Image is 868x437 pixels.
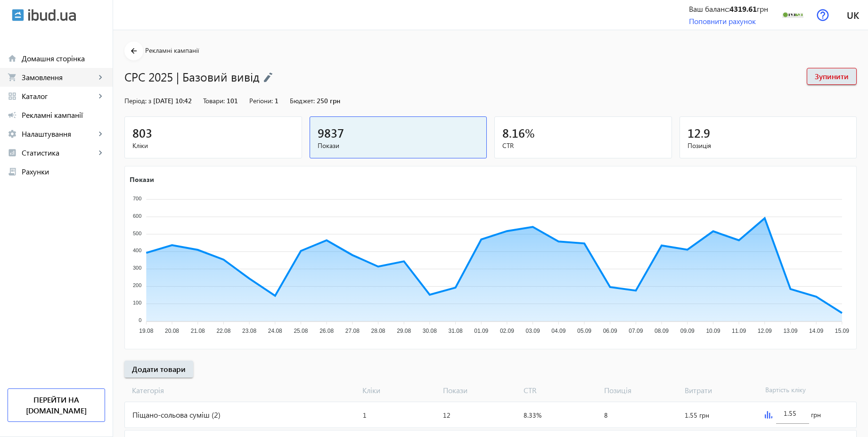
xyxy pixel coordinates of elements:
h1: CPC 2025 | Базовий вивід [124,68,797,85]
span: 12.9 [688,125,710,140]
tspan: 31.08 [449,328,463,334]
tspan: 26.08 [319,328,334,334]
img: help.svg [817,9,829,21]
tspan: 28.08 [371,328,385,334]
b: 4319.61 [729,4,757,14]
mat-icon: keyboard_arrow_right [96,129,105,139]
span: Статистика [22,148,96,157]
mat-icon: keyboard_arrow_right [96,148,105,157]
span: 803 [132,125,152,140]
span: CTR [502,141,664,150]
span: [DATE] 10:42 [153,96,192,105]
tspan: 03.09 [526,328,540,334]
tspan: 400 [133,247,141,253]
span: Покази [439,385,520,396]
span: Регіони: [249,96,273,105]
tspan: 600 [133,213,141,219]
a: Перейти на [DOMAIN_NAME] [8,388,105,422]
span: 8 [604,411,608,420]
button: Зупинити [807,68,857,85]
tspan: 22.08 [216,328,230,334]
tspan: 14.09 [809,328,823,334]
tspan: 04.09 [551,328,565,334]
tspan: 05.09 [577,328,591,334]
tspan: 700 [133,196,141,201]
tspan: 300 [133,265,141,271]
span: Налаштування [22,129,96,139]
tspan: 06.09 [603,328,617,334]
span: Кліки [132,141,294,150]
tspan: 01.09 [474,328,488,334]
tspan: 0 [139,317,141,323]
tspan: 30.08 [423,328,437,334]
span: Зупинити [815,71,849,82]
span: Рекламні кампанії [22,110,105,120]
tspan: 11.09 [732,328,746,334]
a: Поповнити рахунок [689,16,756,26]
span: 101 [227,96,238,105]
tspan: 100 [133,300,141,305]
mat-icon: analytics [8,148,17,157]
span: Замовлення [22,73,96,82]
mat-icon: receipt_long [8,167,17,176]
span: Період: з [124,96,151,105]
tspan: 19.08 [139,328,153,334]
text: Покази [130,174,154,183]
span: Покази [318,141,479,150]
tspan: 21.08 [191,328,205,334]
tspan: 07.09 [629,328,643,334]
img: graph.svg [765,411,772,419]
tspan: 27.08 [345,328,360,334]
img: ibud_text.svg [28,9,76,21]
img: ibud.svg [12,9,24,21]
tspan: 29.08 [397,328,411,334]
tspan: 23.08 [242,328,256,334]
span: Домашня сторінка [22,54,105,63]
span: CTR [520,385,600,396]
mat-icon: arrow_back [128,45,140,57]
tspan: 500 [133,230,141,236]
span: % [525,125,535,140]
tspan: 15.09 [835,328,849,334]
div: Ваш баланс: грн [689,4,768,14]
span: 8.16 [502,125,525,140]
span: uk [847,9,859,21]
span: 1 [363,411,367,420]
tspan: 12.09 [758,328,772,334]
tspan: 09.09 [680,328,695,334]
mat-icon: keyboard_arrow_right [96,91,105,101]
tspan: 08.09 [655,328,669,334]
button: Додати товари [124,361,193,378]
mat-icon: home [8,54,17,63]
tspan: 20.08 [165,328,179,334]
span: Додати товари [132,364,186,374]
span: Позиція [600,385,681,396]
tspan: 200 [133,282,141,288]
mat-icon: shopping_cart [8,73,17,82]
tspan: 13.09 [783,328,797,334]
mat-icon: keyboard_arrow_right [96,73,105,82]
span: грн [811,410,821,420]
span: 250 грн [317,96,340,105]
span: Товари: [203,96,225,105]
div: Піщано-сольова суміш (2) [125,402,359,428]
span: 12 [443,411,450,420]
tspan: 10.09 [706,328,720,334]
span: Вартість кліку [762,385,842,396]
tspan: 24.08 [268,328,282,334]
span: 9837 [318,125,344,140]
span: 8.33% [524,411,541,420]
tspan: 25.08 [294,328,308,334]
span: 1 [275,96,278,105]
mat-icon: campaign [8,110,17,120]
span: Позиція [688,141,849,150]
span: Бюджет: [290,96,315,105]
span: Категорія [124,385,359,396]
mat-icon: grid_view [8,91,17,101]
span: Витрати [681,385,762,396]
span: Рахунки [22,167,105,176]
tspan: 02.09 [500,328,514,334]
span: Рекламні кампанії [145,46,199,55]
span: Каталог [22,91,96,101]
span: Кліки [359,385,439,396]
